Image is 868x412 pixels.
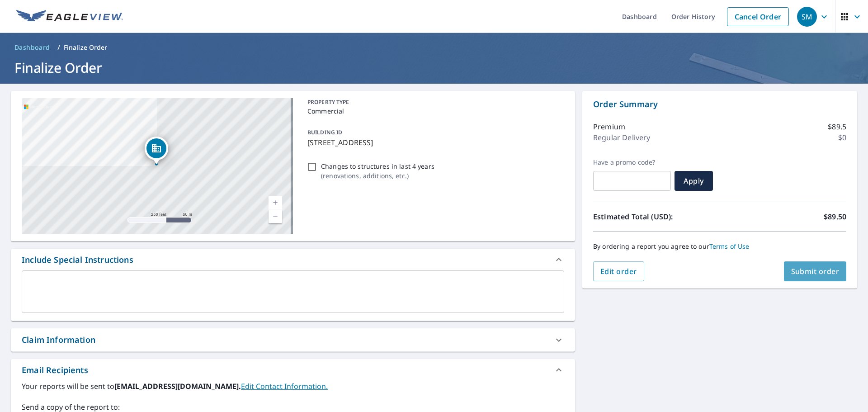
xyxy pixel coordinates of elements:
div: Dropped pin, building 1, Commercial property, 2122 Hamburg Tpke Wayne, NJ 07470 [145,137,168,165]
p: Finalize Order [64,43,108,52]
img: EV Logo [16,10,123,24]
h1: Finalize Order [11,58,857,77]
p: Premium [593,121,625,132]
p: [STREET_ADDRESS] [307,137,561,148]
span: Apply [682,176,706,186]
p: $0 [838,132,846,143]
label: Your reports will be sent to [22,381,564,392]
a: EditContactInfo [241,381,328,391]
button: Apply [675,171,713,191]
div: Include Special Instructions [22,254,133,266]
label: Have a promo code? [593,158,671,166]
div: Claim Information [11,328,575,351]
span: Edit order [600,266,637,276]
p: ( renovations, additions, etc. ) [321,171,434,180]
nav: breadcrumb [11,40,857,55]
a: Current Level 17, Zoom Out [269,209,282,223]
a: Current Level 17, Zoom In [269,196,282,209]
div: Email Recipients [11,359,575,381]
a: Cancel Order [727,7,789,26]
span: Submit order [791,266,840,276]
p: Regular Delivery [593,132,650,143]
span: Dashboard [14,43,50,52]
p: PROPERTY TYPE [307,98,561,106]
div: Claim Information [22,334,95,346]
div: SM [797,7,817,27]
button: Submit order [784,261,847,281]
div: Include Special Instructions [11,249,575,270]
a: Dashboard [11,40,54,55]
li: / [57,42,60,53]
p: Estimated Total (USD): [593,211,720,222]
p: Commercial [307,106,561,116]
b: [EMAIL_ADDRESS][DOMAIN_NAME]. [114,381,241,391]
p: BUILDING ID [307,128,342,136]
p: $89.50 [824,211,846,222]
a: Terms of Use [709,242,750,251]
p: Changes to structures in last 4 years [321,161,434,171]
button: Edit order [593,261,644,281]
div: Email Recipients [22,364,88,376]
p: Order Summary [593,98,846,110]
p: By ordering a report you agree to our [593,242,846,251]
p: $89.5 [828,121,846,132]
